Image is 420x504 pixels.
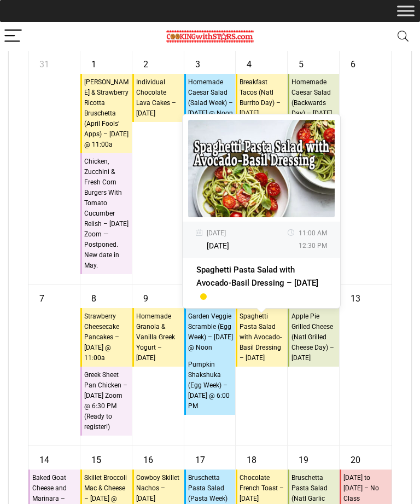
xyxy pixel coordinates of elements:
[340,50,392,285] td: April 6, 2024
[207,240,229,252] span: [DATE]
[166,30,254,43] img: Chef Paula's Cooking With Stars
[188,359,234,412] div: Pumpkin Shakshuka (Egg Week) – [DATE] @ 6:00 PM
[188,311,234,354] div: Garden Veggie Scramble (Egg Week) – [DATE] @ Noon
[288,285,340,446] td: April 12, 2024
[80,74,132,153] a: [PERSON_NAME] & Strawberry Ricotta Bruschetta (April Fools’ Apps) – [DATE] @ 11:00a
[293,50,309,73] a: April 5, 2024
[28,285,80,446] td: April 7, 2024
[138,50,154,73] a: April 2, 2024
[84,156,130,271] div: Chicken, Zucchini & Fresh Corn Burgers With Tomato Cucumber Relish – [DATE] Zoom — Postponed. New...
[390,22,416,51] button: Search
[291,77,337,119] div: Homemade Caesar Salad (Backwards Day) – [DATE]
[86,446,107,469] a: April 15, 2024
[132,50,184,285] td: April 2, 2024
[34,50,55,73] a: March 31, 2024
[84,77,130,150] div: [PERSON_NAME] & Strawberry Ricotta Bruschetta (April Fools’ Apps) – [DATE] @ 11:00a
[34,285,50,308] a: April 7, 2024
[299,227,327,240] span: 11:00 AM
[236,74,287,122] a: Breakfast Tacos (Natl Burrito Day) – [DATE]
[132,285,184,446] td: April 9, 2024
[136,77,182,119] div: Individual Chocolate Lava Cakes – [DATE]
[190,446,211,469] a: April 17, 2024
[184,308,236,356] a: Garden Veggie Scramble (Egg Week) – [DATE] @ Noon
[138,446,159,469] a: April 16, 2024
[80,308,132,367] a: Strawberry Cheesecake Pancakes – [DATE] @ 11:00a
[340,285,392,446] td: April 13, 2024
[345,285,366,308] a: April 13, 2024
[132,74,184,122] a: Individual Chocolate Lava Cakes – [DATE]
[184,285,236,446] td: April 10, 2024
[28,50,80,285] td: March 31, 2024
[291,311,337,364] div: Apple Pie Grilled Cheese (Natl Grilled Cheese Day) – [DATE]
[241,446,262,469] a: April 18, 2024
[84,311,130,364] div: Strawberry Cheesecake Pancakes – [DATE] @ 11:00a
[236,285,288,446] td: April 11, 2024
[80,50,132,285] td: April 1, 2024
[34,446,55,469] a: April 14, 2024
[288,74,339,122] a: Homemade Caesar Salad (Backwards Day) – [DATE]
[236,308,287,367] a: Spaghetti Pasta Salad with Avocado-Basil Dressing – [DATE]
[86,285,102,308] a: April 8, 2024
[207,227,229,240] span: [DATE]
[241,50,257,73] a: April 4, 2024
[196,265,318,301] a: Spaghetti Pasta Salad with Avocado-Basil Dressing – [DATE]
[138,285,154,308] a: April 9, 2024
[84,369,130,433] div: Greek Sheet Pan Chicken – [DATE] Zoom @ 6:30 PM (Ready to register!)
[132,308,184,367] a: Homemade Granola & Vanilla Greek Yogurt – [DATE]
[86,50,102,73] a: April 1, 2024
[184,356,236,415] a: Pumpkin Shakshuka (Egg Week) – [DATE] @ 6:00 PM
[239,77,285,119] div: Breakfast Tacos (Natl Burrito Day) – [DATE]
[345,50,361,73] a: April 6, 2024
[288,308,339,367] a: Apple Pie Grilled Cheese (Natl Grilled Cheese Day) – [DATE]
[80,367,132,436] a: Greek Sheet Pan Chicken – [DATE] Zoom @ 6:30 PM (Ready to register!)
[397,5,415,16] button: Toggle Menu
[80,153,132,274] a: Chicken, Zucchini & Fresh Corn Burgers With Tomato Cucumber Relish – [DATE] Zoom — Postponed. New...
[239,311,285,364] div: Spaghetti Pasta Salad with Avocado-Basil Dressing – [DATE]
[136,311,182,364] div: Homemade Granola & Vanilla Greek Yogurt – [DATE]
[190,50,206,73] a: April 3, 2024
[188,77,234,119] div: Homemade Caesar Salad (Salad Week) – [DATE] @ Noon
[299,240,327,252] span: 12:30 PM
[345,446,366,469] a: April 20, 2024
[293,446,314,469] a: April 19, 2024
[184,74,236,122] a: Homemade Caesar Salad (Salad Week) – [DATE] @ Noon
[80,285,132,446] td: April 8, 2024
